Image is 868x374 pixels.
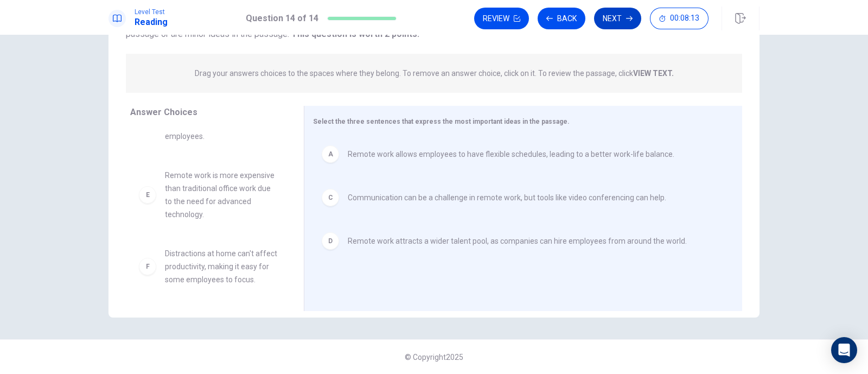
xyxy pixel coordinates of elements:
[195,69,674,78] p: Drag your answers choices to the spaces where they belong. To remove an answer choice, click on i...
[405,353,463,362] span: © Copyright 2025
[126,3,730,39] span: Directions: An introductory sentence for a brief summary of the passage is provided below. Comple...
[165,169,278,221] span: Remote work is more expensive than traditional office work due to the need for advanced technology.
[313,224,725,258] div: DRemote work attracts a wider talent pool, as companies can hire employees from around the world.
[313,180,725,215] div: CCommunication can be a challenge in remote work, but tools like video conferencing can help.
[139,186,156,204] div: E
[322,189,339,206] div: C
[135,16,168,29] h1: Reading
[322,145,339,163] div: A
[538,8,585,29] button: Back
[831,337,857,363] div: Open Intercom Messenger
[135,8,168,16] span: Level Test
[130,238,286,295] div: FDistractions at home can't affect productivity, making it easy for some employees to focus.
[348,234,687,248] span: Remote work attracts a wider talent pool, as companies can hire employees from around the world.
[348,191,666,204] span: Communication can be a challenge in remote work, but tools like video conferencing can help.
[313,137,725,172] div: ARemote work allows employees to have flexible schedules, leading to a better work-life balance.
[670,14,699,23] span: 00:08:13
[594,8,641,29] button: Next
[313,118,570,125] span: Select the three sentences that express the most important ideas in the passage.
[130,160,286,230] div: ERemote work is more expensive than traditional office work due to the need for advanced technology.
[289,29,419,39] strong: This question is worth 2 points.
[348,148,674,161] span: Remote work allows employees to have flexible schedules, leading to a better work-life balance.
[633,69,674,78] strong: VIEW TEXT.
[322,232,339,250] div: D
[246,12,318,25] h1: Question 14 of 14
[650,8,709,29] button: 00:08:13
[130,107,197,117] span: Answer Choices
[474,8,529,29] button: Review
[139,258,156,275] div: F
[165,247,278,286] span: Distractions at home can't affect productivity, making it easy for some employees to focus.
